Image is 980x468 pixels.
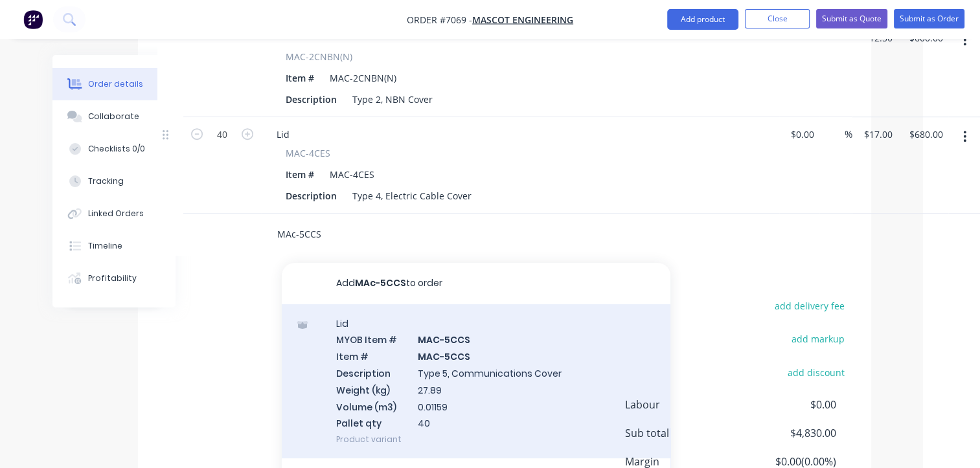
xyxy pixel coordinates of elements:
button: Order details [52,68,176,100]
div: Item # [280,69,319,87]
button: add discount [781,363,852,381]
button: AddMAc-5CCSto order [282,263,670,304]
span: % [845,127,852,142]
button: Add product [667,9,738,30]
button: Collaborate [52,100,176,133]
div: MAC-2CNBN(N) [325,69,402,87]
span: MAC-4CES [286,146,330,160]
span: Labour [625,397,740,412]
div: Timeline [88,240,122,252]
span: MAC-2CNBN(N) [286,50,352,63]
button: Linked Orders [52,197,176,230]
span: Sub total [625,425,740,441]
button: Profitability [52,262,176,295]
div: Tracking [88,175,124,187]
button: add markup [785,330,852,348]
div: Lid [266,125,300,144]
div: Profitability [88,273,137,284]
div: Order details [88,78,143,90]
button: Submit as Quote [816,9,887,28]
div: Item # [280,165,319,184]
span: Order #7069 - [407,14,472,26]
button: Checklists 0/0 [52,133,176,165]
div: Description [280,186,342,205]
div: Collaborate [88,111,139,122]
button: add delivery fee [768,297,852,315]
button: Timeline [52,230,176,262]
div: Linked Orders [88,208,144,219]
div: Type 2, NBN Cover [347,90,438,109]
a: Mascot Engineering [472,14,573,26]
img: Factory [23,10,43,29]
button: Submit as Order [894,9,964,28]
input: Start typing to add a product... [277,221,536,247]
div: Type 4, Electric Cable Cover [347,186,477,205]
div: MAC-4CES [325,165,380,184]
div: Description [280,90,342,109]
span: $4,830.00 [740,425,836,441]
button: Tracking [52,165,176,197]
span: $0.00 [740,397,836,412]
button: Close [745,9,810,28]
div: Checklists 0/0 [88,143,145,155]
